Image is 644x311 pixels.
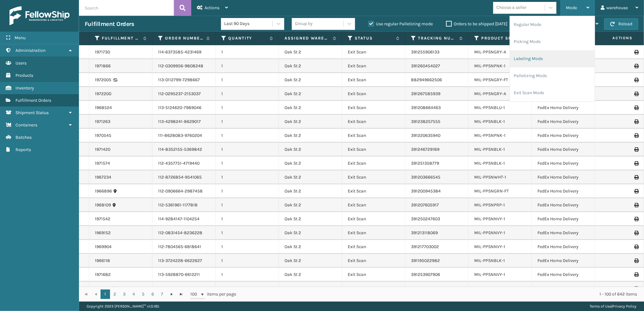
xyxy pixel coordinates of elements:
a: 1971866 [95,63,111,69]
a: MIL-PPSNNVY-1 [474,272,505,277]
td: 1 [216,282,279,296]
td: Exit Scan [342,73,405,87]
a: 6 [148,290,157,299]
td: FedEx Home Delivery [532,240,595,254]
a: MIL-PPSNWHT-1 [474,174,506,180]
td: 1 [216,198,279,212]
i: Print Label [634,175,638,180]
td: FedEx Home Delivery [532,115,595,129]
a: 391251358779 [411,161,439,166]
td: 1 [216,240,279,254]
span: Go to the last page [179,292,184,297]
label: Quantity [228,35,267,41]
td: 1 [216,45,279,59]
td: Oak St 2 [279,59,342,73]
a: MIL-PPSNBLU-1 [474,105,505,110]
a: 1972005 [95,77,111,83]
div: 1 - 100 of 642 items [245,291,637,297]
td: Exit Scan [342,170,405,184]
td: 1 [216,170,279,184]
span: Inventory [15,85,34,91]
td: Exit Scan [342,254,405,268]
td: Oak St 2 [279,170,342,184]
span: 100 [190,291,200,297]
td: FedEx Home Delivery [532,143,595,156]
label: Status [355,35,393,41]
a: 391217703002 [411,244,439,249]
p: Copyright 2023 [PERSON_NAME]™ v 1.0.185 [87,302,159,311]
td: Oak St 2 [279,198,342,212]
td: 111-8628083-9760204 [152,129,216,143]
img: logo [9,6,70,25]
a: 1968524 [95,105,112,111]
a: 391238257555 [411,119,440,124]
label: Fulfillment Order Id [102,35,140,41]
a: 1969904 [95,244,112,250]
i: Print Label [634,286,638,291]
td: Exit Scan [342,268,405,282]
i: Print Label [634,64,638,68]
a: 2 [110,290,120,299]
td: Oak St 2 [279,156,342,170]
i: Print Label [634,106,638,110]
span: Actions [592,33,636,43]
a: 1971263 [95,119,110,125]
td: Oak St 2 [279,115,342,129]
a: MIL-PPSNBLK-1 [474,258,505,263]
td: 112-4357751-4719440 [152,156,216,170]
a: MIL-PPSNBLK-1 [474,161,505,166]
a: MIL-PPSNPRP-1 [474,202,505,208]
a: Go to the last page [176,290,186,299]
td: 111-6797805-5017017 [152,282,216,296]
td: 113-4298241-8629017 [152,115,216,129]
div: Last 90 Days [224,21,273,27]
td: 1 [216,73,279,87]
a: Go to the next page [167,290,176,299]
td: Exit Scan [342,129,405,143]
td: Oak St 2 [279,73,342,87]
span: Batches [15,135,32,140]
a: 391253907906 [411,272,440,277]
a: 391207605917 [411,202,439,208]
a: 391213118069 [411,230,438,235]
li: Labeling Mode [510,50,595,67]
i: Print Label [634,161,638,166]
span: Users [15,60,27,66]
td: Oak St 2 [279,268,342,282]
label: Tracking Number [418,35,456,41]
td: Oak St 2 [279,212,342,226]
td: Exit Scan [342,101,405,115]
td: FedEx Home Delivery [532,212,595,226]
a: MIL-PPSNGRN-FT [474,188,509,194]
td: 1 [216,184,279,198]
span: Menu [15,35,26,40]
td: 1 [216,156,279,170]
li: Exit Scan Mode [510,84,595,101]
td: Oak St 2 [279,129,342,143]
a: 391250247603 [411,216,440,222]
span: Shipment Status [15,110,49,115]
td: 112-0906664-2987458 [152,184,216,198]
td: 112-8726854-9541065 [152,170,216,184]
td: 1 [216,254,279,268]
a: MIL-PPSNNVY-1 [474,244,505,249]
td: 112-0831454-8236228 [152,226,216,240]
td: Exit Scan [342,59,405,73]
td: 112-0295237-2153037 [152,87,216,101]
a: 882949662506 [411,77,442,82]
td: Oak St 2 [279,45,342,59]
i: Print Label [634,231,638,235]
td: FedEx Home Delivery [532,254,595,268]
td: Exit Scan [342,143,405,156]
td: Exit Scan [342,226,405,240]
td: FedEx Home Delivery [532,129,595,143]
a: 391220635940 [411,133,440,138]
a: MIL-PPSNGRY-A [474,91,506,96]
td: 112-7804565-6818641 [152,240,216,254]
a: 1971730 [95,49,110,55]
i: Print Label [634,259,638,263]
label: Use regular Palletizing mode [368,21,433,27]
td: FedEx Home Delivery [532,268,595,282]
td: 113-5124620-7989046 [152,101,216,115]
td: 114-6373585-4231469 [152,45,216,59]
